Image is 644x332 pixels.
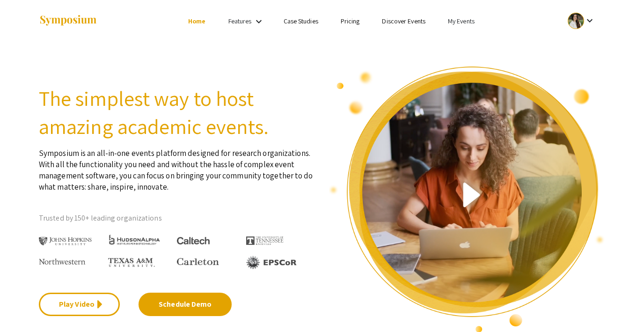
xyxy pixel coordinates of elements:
p: Symposium is an all-in-one events platform designed for research organizations. With all the func... [39,140,315,192]
img: HudsonAlpha [108,234,161,245]
a: My Events [448,17,475,25]
a: Features [228,17,252,25]
a: Home [188,17,205,25]
a: Play Video [39,293,120,316]
img: Carleton [177,258,219,266]
button: Expand account dropdown [558,10,605,31]
a: Case Studies [284,17,318,25]
h2: The simplest way to host amazing academic events. [39,84,315,140]
a: Discover Events [382,17,425,25]
img: Johns Hopkins University [39,237,92,246]
a: Schedule Demo [139,293,232,316]
mat-icon: Expand Features list [253,16,264,27]
img: Northwestern [39,258,86,264]
img: Texas A&M University [108,258,155,267]
img: The University of Tennessee [246,236,284,245]
img: EPSCOR [246,256,298,269]
a: Pricing [341,17,360,25]
img: Symposium by ForagerOne [39,15,97,27]
img: Caltech [177,237,210,245]
p: Trusted by 150+ leading organizations [39,211,315,225]
mat-icon: Expand account dropdown [584,15,595,26]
